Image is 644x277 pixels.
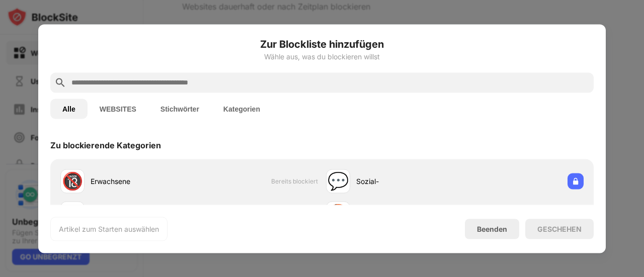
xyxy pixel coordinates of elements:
div: Sozial- [356,176,455,187]
div: 🏀 [328,203,349,224]
div: Erwachsene [91,176,189,187]
div: 💬 [328,171,349,192]
button: Stichwörter [148,99,211,119]
div: 🔞 [62,171,83,192]
button: Kategorien [211,99,272,119]
button: Alle [50,99,88,119]
div: Artikel zum Starten auswählen [59,224,159,234]
span: Bereits blockiert [271,177,318,185]
h6: Zur Blockliste hinzufügen [50,36,594,51]
button: WEBSITES [88,99,148,119]
div: Beenden [477,225,507,233]
div: 🗞 [64,203,81,224]
div: Zu blockierende Kategorien [50,140,161,150]
div: Wähle aus, was du blockieren willst [50,52,594,60]
img: search.svg [54,76,66,88]
div: GESCHEHEN [537,225,582,233]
